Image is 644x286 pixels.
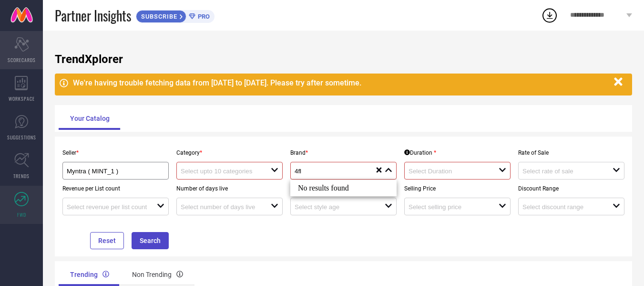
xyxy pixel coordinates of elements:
input: Select style age [295,203,376,211]
div: Duration [404,149,436,156]
input: Select selling price [409,203,490,211]
p: Brand [290,149,397,156]
input: Select discount range [522,203,603,211]
span: TRENDS [13,172,30,180]
input: Select revenue per list count [67,203,148,211]
div: Your Catalog [59,107,121,130]
p: Selling Price [404,185,511,192]
input: Select Duration [409,168,490,175]
div: Non Trending [121,263,194,286]
div: We're having trouble fetching data from [DATE] to [DATE]. Please try after sometime. [73,78,609,87]
span: PRO [195,13,210,20]
div: Trending [59,263,121,286]
div: Open download list [541,7,558,24]
p: Category [176,149,283,156]
input: Select rate of sale [522,168,603,175]
h1: TrendXplorer [55,53,632,66]
div: Myntra ( MINT_1 ) [67,166,164,175]
p: Number of days live [176,185,283,192]
span: SCORECARDS [8,56,36,64]
span: FWD [17,211,26,218]
span: SUGGESTIONS [7,134,36,141]
p: Rate of Sale [518,149,624,156]
button: Search [132,232,169,249]
span: Partner Insights [55,6,131,25]
span: WORKSPACE [9,95,35,102]
p: Discount Range [518,185,624,192]
span: SUBSCRIBE [136,13,180,20]
button: Reset [90,232,124,249]
input: Select number of days live [181,203,262,211]
input: Select upto 10 categories [181,168,262,175]
p: Revenue per List count [62,185,169,192]
a: SUBSCRIBEPRO [136,8,215,23]
input: Select seller [67,168,155,175]
div: No results found [290,180,397,196]
p: Seller [62,149,169,156]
